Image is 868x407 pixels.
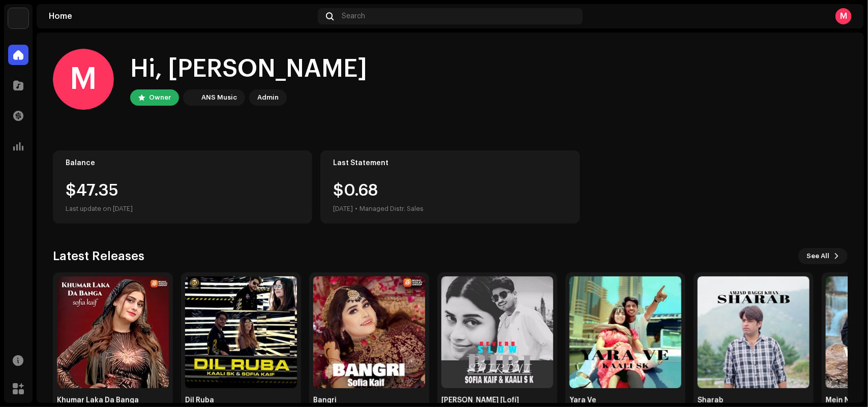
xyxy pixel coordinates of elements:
div: Home [49,12,314,20]
h3: Latest Releases [53,248,144,264]
div: Managed Distr. Sales [360,203,424,215]
div: Dil Ruba [185,396,297,404]
div: Admin [257,91,279,104]
div: Last update on [DATE] [66,203,300,215]
div: Owner [149,91,171,104]
img: 24732877-c378-4461-8d3a-ecf9da0fe267 [441,276,553,388]
div: Sharab [698,396,810,404]
span: See All [806,246,829,266]
div: M [835,8,852,24]
img: 07e99ebd-b7c4-4872-9339-42a82c9f5fae [185,276,297,388]
div: Last Statement [333,159,567,167]
div: Khumar Laka Da Banga [57,396,169,404]
div: Hi, [PERSON_NAME] [130,53,367,85]
div: [DATE] [333,203,353,215]
img: bb356b9b-6e90-403f-adc8-c282c7c2e227 [185,91,197,104]
img: 9c4d517e-05ee-45ad-9550-353ddd7f66ca [698,276,810,388]
img: 38610092-f757-4efb-b282-34856e1b4360 [313,276,425,388]
span: Search [342,12,365,20]
img: c2c82d41-128f-423a-a4ee-f47a64ac60d7 [570,276,681,388]
button: See All [798,248,848,264]
div: • [355,203,357,215]
div: ANS Music [201,91,237,104]
re-o-card-value: Last Statement [320,150,580,224]
re-o-card-value: Balance [53,150,312,224]
div: [PERSON_NAME] [Lofi] [441,396,553,404]
div: Yara Ve [570,396,681,404]
img: bb356b9b-6e90-403f-adc8-c282c7c2e227 [8,8,28,28]
img: a4712781-f943-416b-990d-136ac960a0e0 [57,276,169,388]
div: Bangri [313,396,425,404]
div: M [53,49,114,110]
div: Balance [66,159,300,167]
